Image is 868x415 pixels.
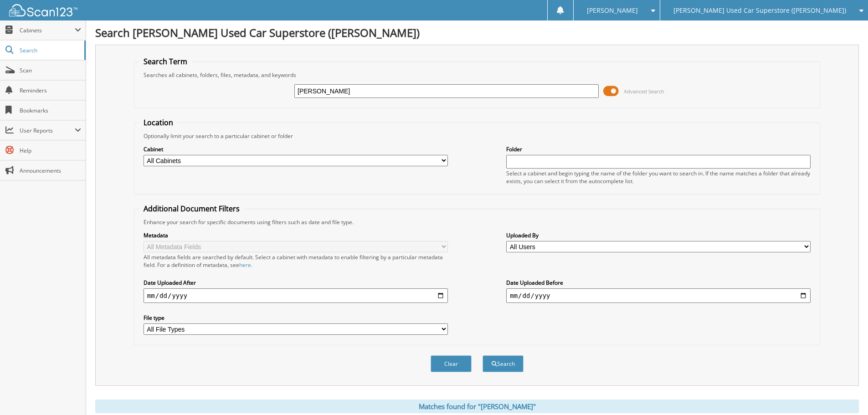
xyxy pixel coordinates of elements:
span: User Reports [20,127,75,134]
span: Search [20,46,80,54]
h1: Search [PERSON_NAME] Used Car Superstore ([PERSON_NAME]) [95,25,859,40]
input: end [506,288,811,303]
label: Uploaded By [506,231,811,239]
legend: Location [139,118,178,128]
div: Select a cabinet and begin typing the name of the folder you want to search in. If the name match... [506,169,811,185]
div: All metadata fields are searched by default. Select a cabinet with metadata to enable filtering b... [144,253,448,269]
div: Matches found for "[PERSON_NAME]" [95,400,859,413]
span: Scan [20,67,81,74]
legend: Search Term [139,56,192,67]
div: Optionally limit your search to a particular cabinet or folder [139,132,815,140]
span: Help [20,147,81,154]
span: [PERSON_NAME] Used Car Superstore ([PERSON_NAME]) [673,8,846,13]
label: File type [144,314,448,322]
label: Date Uploaded Before [506,279,811,287]
span: Advanced Search [624,88,664,95]
div: Enhance your search for specific documents using filters such as date and file type. [139,218,815,226]
div: Searches all cabinets, folders, files, metadata, and keywords [139,71,815,79]
button: Search [483,355,524,372]
a: here [239,261,251,269]
span: Bookmarks [20,107,81,114]
input: start [144,288,448,303]
button: Clear [431,355,472,372]
span: [PERSON_NAME] [587,8,638,13]
label: Metadata [144,231,448,239]
legend: Additional Document Filters [139,204,244,214]
span: Reminders [20,87,81,94]
span: Cabinets [20,26,75,34]
label: Folder [506,145,811,153]
img: scan123-logo-white.svg [9,4,77,16]
label: Cabinet [144,145,448,153]
label: Date Uploaded After [144,279,448,287]
span: Announcements [20,167,81,174]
